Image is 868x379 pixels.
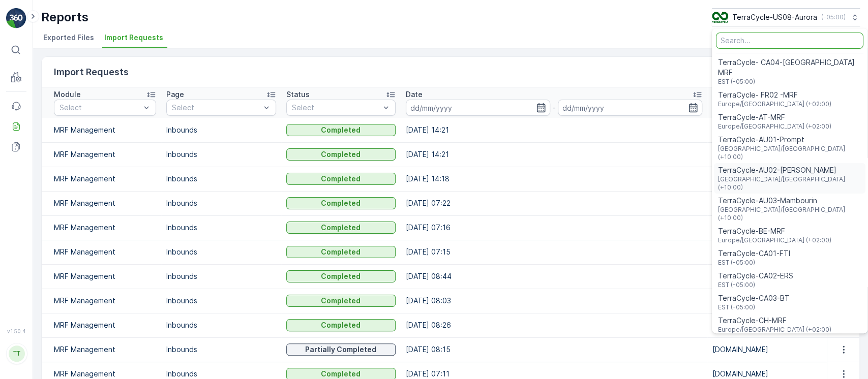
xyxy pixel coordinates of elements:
p: MRF Management [54,271,156,281]
p: Completed [321,223,361,233]
p: Select [172,103,260,113]
p: Completed [321,174,361,184]
button: Completed [286,295,396,307]
p: MRF Management [54,198,156,208]
span: Import Requests [104,33,163,43]
p: MRF Management [54,369,156,379]
span: Exported Files [43,33,94,43]
p: Page [166,89,184,100]
span: EST (-05:00) [718,281,793,289]
span: TerraCycle-CA03-BT [718,293,790,303]
td: [DATE] 07:22 [401,191,707,215]
p: Completed [321,125,361,135]
span: TerraCycle-BE-MRF [718,226,831,236]
p: Inbounds [166,296,276,306]
span: EST (-05:00) [718,303,790,311]
td: [DATE] 14:21 [401,142,707,167]
button: Completed [286,148,396,161]
p: Date [406,89,423,100]
p: Completed [321,271,361,281]
p: MRF Management [54,223,156,233]
span: [GEOGRAPHIC_DATA]/[GEOGRAPHIC_DATA] (+10:00) [718,145,861,161]
span: TerraCycle-AU03-Mambourin [718,196,861,206]
input: Search... [716,33,863,49]
p: MRF Management [54,149,156,160]
span: EST (-05:00) [718,259,790,267]
span: TerraCycle- CA04-[GEOGRAPHIC_DATA] MRF [718,57,861,78]
p: TerraCycle-US08-Aurora [732,12,817,22]
td: [DATE] 14:18 [401,167,707,191]
div: TT [9,345,25,362]
span: Europe/[GEOGRAPHIC_DATA] (+02:00) [718,122,831,131]
ul: Menu [712,28,867,333]
img: logo [6,8,26,28]
span: TerraCycle-AU01-Prompt [718,135,861,145]
td: [DATE] 08:26 [401,313,707,337]
td: [DATE] 08:15 [401,337,707,362]
td: [DATE] 07:16 [401,215,707,240]
span: TerraCycle-CA02-ERS [718,271,793,281]
span: Europe/[GEOGRAPHIC_DATA] (+02:00) [718,326,831,334]
button: Completed [286,173,396,185]
p: - [552,102,556,114]
p: Completed [321,320,361,330]
p: Inbounds [166,247,276,257]
td: [DATE] 14:21 [401,118,707,142]
p: [DOMAIN_NAME] [712,369,822,379]
span: EST (-05:00) [718,78,861,86]
p: [DOMAIN_NAME] [712,344,822,355]
p: Reports [41,9,88,25]
p: Inbounds [166,174,276,184]
p: Inbounds [166,369,276,379]
span: TerraCycle- FR02 -MRF [718,90,831,100]
p: Select [292,103,380,113]
p: MRF Management [54,296,156,306]
button: Completed [286,246,396,258]
p: Select [59,103,140,113]
td: [DATE] 08:03 [401,289,707,313]
p: MRF Management [54,125,156,135]
img: image_ci7OI47.png [712,12,728,23]
input: dd/mm/yyyy [406,100,550,116]
p: Status [286,89,310,100]
p: MRF Management [54,320,156,330]
p: Completed [321,247,361,257]
td: [DATE] 07:15 [401,240,707,264]
span: Europe/[GEOGRAPHIC_DATA] (+02:00) [718,236,831,244]
p: Inbounds [166,198,276,208]
p: Inbounds [166,320,276,330]
p: Completed [321,369,361,379]
button: Completed [286,270,396,282]
button: TT [6,336,26,371]
p: Inbounds [166,344,276,355]
span: TerraCycle-CA01-FTI [718,248,790,259]
span: [GEOGRAPHIC_DATA]/[GEOGRAPHIC_DATA] (+10:00) [718,206,861,222]
td: [DATE] 08:44 [401,264,707,289]
p: Import Requests [54,65,129,79]
p: Inbounds [166,149,276,160]
button: Completed [286,319,396,331]
input: dd/mm/yyyy [558,100,702,116]
p: MRF Management [54,247,156,257]
p: Module [54,89,81,100]
button: Completed [286,197,396,209]
button: TerraCycle-US08-Aurora(-05:00) [712,8,860,26]
p: MRF Management [54,174,156,184]
p: Inbounds [166,125,276,135]
span: Europe/[GEOGRAPHIC_DATA] (+02:00) [718,100,831,108]
p: Inbounds [166,271,276,281]
button: Partially Completed [286,343,396,356]
span: TerraCycle-AT-MRF [718,112,831,122]
p: Inbounds [166,223,276,233]
p: Completed [321,198,361,208]
p: Partially Completed [305,344,376,355]
p: MRF Management [54,344,156,355]
button: Completed [286,124,396,136]
p: Completed [321,149,361,160]
button: Completed [286,222,396,234]
p: Completed [321,296,361,306]
span: TerraCycle-AU02-[PERSON_NAME] [718,165,861,175]
p: ( -05:00 ) [821,13,846,21]
span: v 1.50.4 [6,328,26,334]
span: [GEOGRAPHIC_DATA]/[GEOGRAPHIC_DATA] (+10:00) [718,175,861,192]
